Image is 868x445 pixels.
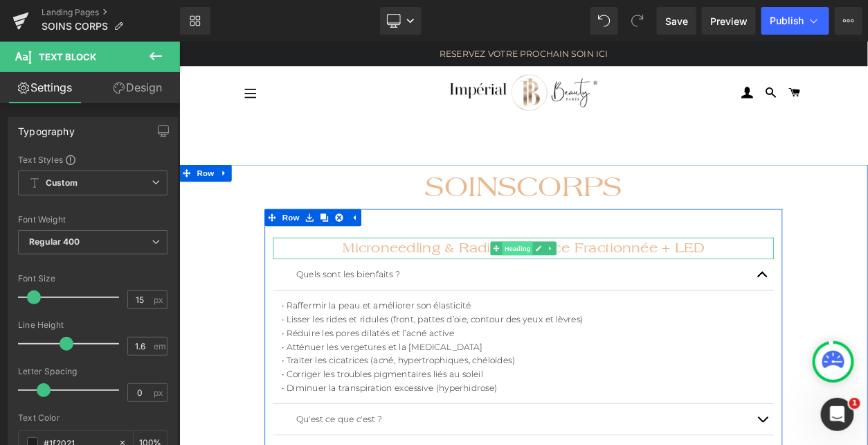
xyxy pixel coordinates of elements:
[125,380,713,396] p: • Traiter les cicatrices (acné, hypertrophiques, chéloïdes)
[18,154,168,165] div: Text Styles
[104,150,734,204] h1: CORPS
[329,40,509,84] img: Imperial Beauty Paris
[46,177,78,189] b: Custom
[18,320,168,330] div: Line Height
[444,243,459,260] a: Expand / Collapse
[93,72,183,103] a: Design
[18,150,46,171] span: Row
[18,367,168,376] div: Letter Spacing
[770,15,804,26] span: Publish
[702,7,756,35] a: Preview
[761,7,829,35] button: Publish
[125,315,355,328] span: • Raffermir la peau et améliorer son élasticité
[18,215,168,225] div: Font Weight
[125,363,713,380] p: • Atténuer les vergetures et la [MEDICAL_DATA]
[154,295,165,304] span: px
[18,274,168,283] div: Font Size
[18,118,75,137] div: Typography
[42,7,180,18] a: Landing Pages
[122,204,150,225] span: Row
[393,243,431,260] span: Heading
[42,21,108,32] span: SOINS CORPS
[710,14,748,28] span: Preview
[624,7,651,35] button: Redo
[204,204,221,225] a: Expand / Collapse
[142,275,696,292] p: Quels sont les bienfaits ?
[125,396,713,413] p: • Corriger les troubles pigmentaires liés au soleil
[154,342,165,351] span: em
[125,330,713,347] p: • Lisser les rides et ridules (front, pattes d’oie, contour des yeux et lèvres)
[46,150,64,171] a: Expand / Collapse
[821,398,854,431] iframe: Intercom live chat
[180,7,210,35] a: New Library
[835,7,862,35] button: More
[849,398,860,409] span: 1
[125,347,713,363] p: • Réduire les pores dilatés et l’acné active
[18,413,168,423] div: Text Color
[125,413,713,430] p: • Diminuer la transpiration excessive (hyperhidrose)
[186,204,204,225] a: Remove Row
[168,204,186,225] a: Clone Row
[300,157,410,197] strong: SOINS
[39,51,96,62] span: Text Block
[590,7,618,35] button: Undo
[150,204,168,225] a: Save row
[154,388,165,397] span: px
[665,14,688,28] span: Save
[29,236,80,247] b: Regular 400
